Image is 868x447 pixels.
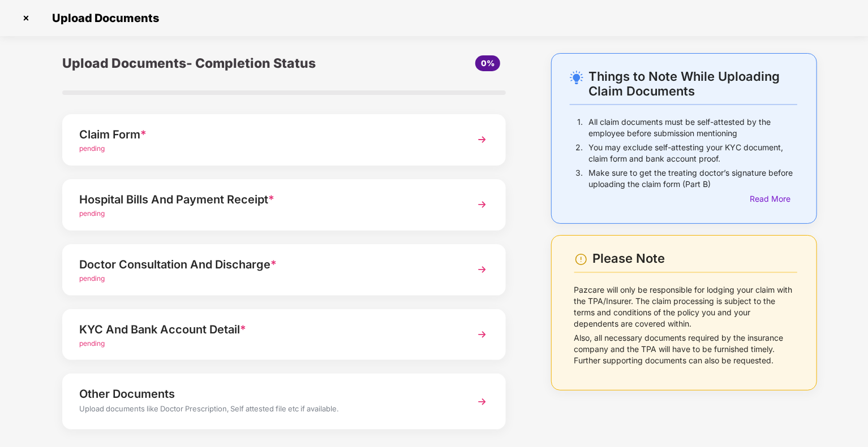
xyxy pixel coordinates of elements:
[79,385,454,403] div: Other Documents
[17,9,35,27] img: svg+xml;base64,PHN2ZyBpZD0iQ3Jvc3MtMzJ4MzIiIHhtbG5zPSJodHRwOi8vd3d3LnczLm9yZy8yMDAwL3N2ZyIgd2lkdG...
[588,69,797,98] div: Things to Note While Uploading Claim Documents
[79,339,105,348] span: pending
[575,142,583,164] p: 2.
[472,392,492,412] img: svg+xml;base64,PHN2ZyBpZD0iTmV4dCIgeG1sbnM9Imh0dHA6Ly93d3cudzMub3JnLzIwMDAvc3ZnIiB3aWR0aD0iMzYiIG...
[79,144,105,153] span: pending
[79,403,454,418] div: Upload documents like Doctor Prescription, Self attested file etc if available.
[570,71,583,84] img: svg+xml;base64,PHN2ZyB4bWxucz0iaHR0cDovL3d3dy53My5vcmcvMjAwMC9zdmciIHdpZHRoPSIyNC4wOTMiIGhlaWdodD...
[588,142,797,164] p: You may exclude self-attesting your KYC document, claim form and bank account proof.
[472,324,492,345] img: svg+xml;base64,PHN2ZyBpZD0iTmV4dCIgeG1sbnM9Imh0dHA6Ly93d3cudzMub3JnLzIwMDAvc3ZnIiB3aWR0aD0iMzYiIG...
[750,193,797,205] div: Read More
[575,167,583,190] p: 3.
[62,53,358,73] div: Upload Documents- Completion Status
[588,116,797,139] p: All claim documents must be self-attested by the employee before submission mentioning
[472,194,492,215] img: svg+xml;base64,PHN2ZyBpZD0iTmV4dCIgeG1sbnM9Imh0dHA6Ly93d3cudzMub3JnLzIwMDAvc3ZnIiB3aWR0aD0iMzYiIG...
[79,209,105,218] span: pending
[588,167,797,190] p: Make sure to get the treating doctor’s signature before uploading the claim form (Part B)
[577,116,583,139] p: 1.
[574,332,797,366] p: Also, all necessary documents required by the insurance company and the TPA will have to be furni...
[472,259,492,280] img: svg+xml;base64,PHN2ZyBpZD0iTmV4dCIgeG1sbnM9Imh0dHA6Ly93d3cudzMub3JnLzIwMDAvc3ZnIiB3aWR0aD0iMzYiIG...
[79,320,454,338] div: KYC And Bank Account Detail
[79,190,454,209] div: Hospital Bills And Payment Receipt
[79,274,105,283] span: pending
[79,255,454,274] div: Doctor Consultation And Discharge
[481,58,495,68] span: 0%
[593,251,797,266] div: Please Note
[574,253,588,266] img: svg+xml;base64,PHN2ZyBpZD0iV2FybmluZ18tXzI0eDI0IiBkYXRhLW5hbWU9Ildhcm5pbmcgLSAyNHgyNCIgeG1sbnM9Im...
[79,125,454,144] div: Claim Form
[472,129,492,150] img: svg+xml;base64,PHN2ZyBpZD0iTmV4dCIgeG1sbnM9Imh0dHA6Ly93d3cudzMub3JnLzIwMDAvc3ZnIiB3aWR0aD0iMzYiIG...
[41,11,165,25] span: Upload Documents
[574,284,797,329] p: Pazcare will only be responsible for lodging your claim with the TPA/Insurer. The claim processin...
